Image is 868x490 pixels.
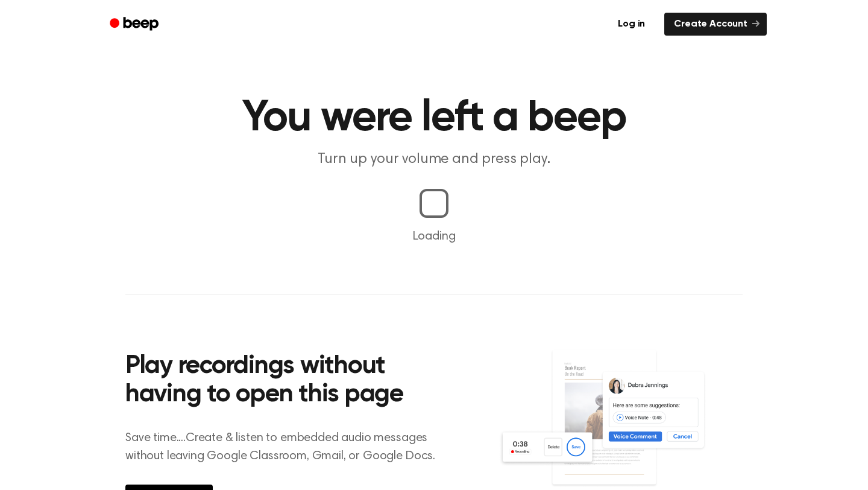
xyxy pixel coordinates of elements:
[606,10,657,38] a: Log in
[664,13,767,36] a: Create Account
[125,97,743,140] h1: You were left a beep
[101,13,169,36] a: Beep
[14,227,854,246] p: Loading
[203,150,665,170] p: Turn up your volume and press play.
[125,429,450,465] p: Save time....Create & listen to embedded audio messages without leaving Google Classroom, Gmail, ...
[125,352,450,410] h2: Play recordings without having to open this page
